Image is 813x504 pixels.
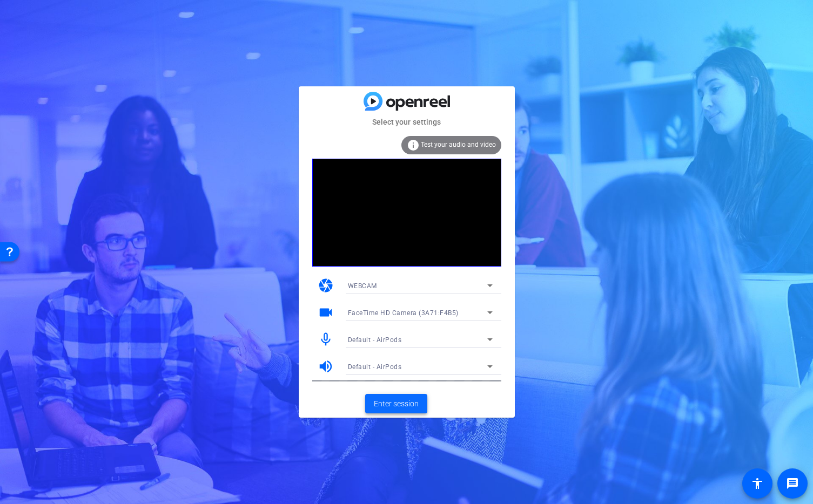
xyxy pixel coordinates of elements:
span: FaceTime HD Camera (3A71:F4B5) [348,309,459,317]
button: Enter session [365,394,427,413]
mat-icon: videocam [318,304,334,321]
span: WEBCAM [348,282,377,290]
img: blue-gradient.svg [364,92,450,111]
mat-icon: info [407,139,420,152]
mat-icon: mic_none [318,331,334,348]
span: Test your audio and video [421,141,496,148]
mat-icon: message [786,477,799,490]
mat-icon: accessibility [751,477,764,490]
span: Default - AirPods [348,336,402,344]
mat-icon: volume_up [318,358,334,374]
mat-icon: camera [318,277,334,294]
span: Enter session [374,398,419,410]
mat-card-subtitle: Select your settings [299,116,515,128]
span: Default - AirPods [348,363,402,371]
